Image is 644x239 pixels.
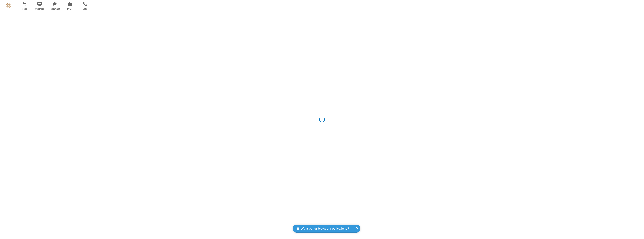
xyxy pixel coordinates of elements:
[33,7,47,10] span: Webinars
[63,7,77,10] span: Drive
[6,3,11,8] img: QA Selenium DO NOT DELETE OR CHANGE
[301,226,349,231] span: Want better browser notifications?
[78,7,92,10] span: Calls
[17,7,31,10] span: Meet
[48,7,62,10] span: Team Chat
